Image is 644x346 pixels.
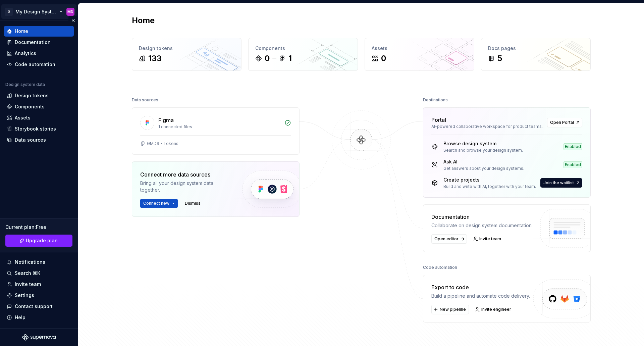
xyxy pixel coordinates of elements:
[143,201,169,206] span: Connect new
[4,268,74,279] button: Search ⌘K
[434,236,459,242] span: Open editor
[431,222,533,229] div: Collaborate on design system documentation.
[15,303,53,310] div: Contact support
[550,120,574,125] span: Open Portal
[15,114,31,121] div: Assets
[140,180,231,193] div: Bring all your design system data together.
[182,199,204,208] button: Dismiss
[4,37,74,48] a: Documentation
[4,257,74,267] button: Notifications
[255,45,351,52] div: Components
[15,126,56,132] div: Storybook stories
[288,53,292,64] div: 1
[431,293,530,299] div: Build a pipeline and automate code delivery.
[4,48,74,59] a: Analytics
[26,237,58,244] span: Upgrade plan
[5,8,13,16] div: G
[185,201,201,206] span: Dismiss
[15,61,55,68] div: Code automation
[147,141,178,146] div: GMDS - Tokens
[423,263,457,272] div: Code automation
[1,4,76,19] button: GMy Design SystemMD
[5,224,72,231] div: Current plan : Free
[443,140,523,147] div: Browse design system
[4,279,74,290] a: Invite team
[443,148,523,153] div: Search and browse your design system.
[132,38,241,71] a: Design tokens133
[15,103,45,110] div: Components
[140,170,231,179] div: Connect more data sources
[22,334,56,341] svg: Supernova Logo
[5,235,72,247] button: Upgrade plan
[132,107,300,155] a: Figma1 connected filesGMDS - Tokens
[4,123,74,134] a: Storybook stories
[15,92,49,99] div: Design tokens
[15,292,34,299] div: Settings
[4,90,74,101] a: Design tokens
[479,236,501,242] span: Invite team
[547,118,582,127] a: Open Portal
[148,53,162,64] div: 133
[158,116,174,124] div: Figma
[473,305,514,314] a: Invite engineer
[4,301,74,312] button: Contact support
[5,82,45,87] div: Design system data
[381,53,386,64] div: 0
[139,45,234,52] div: Design tokens
[431,124,543,129] div: AI-powered collaborative workspace for product teams.
[15,259,45,265] div: Notifications
[4,290,74,301] a: Settings
[4,101,74,112] a: Components
[471,234,504,244] a: Invite team
[4,26,74,37] a: Home
[158,124,280,130] div: 1 connected files
[15,281,41,288] div: Invite team
[4,112,74,123] a: Assets
[67,9,73,14] div: MD
[563,143,582,150] div: Enabled
[15,28,28,35] div: Home
[431,234,467,244] a: Open editor
[443,166,524,171] div: Get answers about your design systems.
[140,199,178,208] button: Connect new
[15,8,58,15] div: My Design System
[248,38,358,71] a: Components01
[481,38,591,71] a: Docs pages5
[443,184,536,189] div: Build and write with AI, together with your team.
[15,39,51,46] div: Documentation
[431,283,530,291] div: Export to code
[440,307,466,312] span: New pipeline
[265,53,270,64] div: 0
[372,45,467,52] div: Assets
[431,213,533,221] div: Documentation
[481,307,511,312] span: Invite engineer
[563,161,582,168] div: Enabled
[15,314,25,321] div: Help
[540,178,582,188] button: Join the waitlist
[68,16,78,25] button: Collapse sidebar
[443,177,536,183] div: Create projects
[15,50,36,57] div: Analytics
[15,137,46,143] div: Data sources
[431,305,469,314] button: New pipeline
[365,38,474,71] a: Assets0
[132,95,158,105] div: Data sources
[488,45,584,52] div: Docs pages
[423,95,448,105] div: Destinations
[4,59,74,70] a: Code automation
[4,135,74,145] a: Data sources
[497,53,502,64] div: 5
[15,270,40,277] div: Search ⌘K
[132,15,155,26] h2: Home
[431,116,446,124] div: Portal
[4,312,74,323] button: Help
[443,158,524,165] div: Ask AI
[543,180,574,186] span: Join the waitlist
